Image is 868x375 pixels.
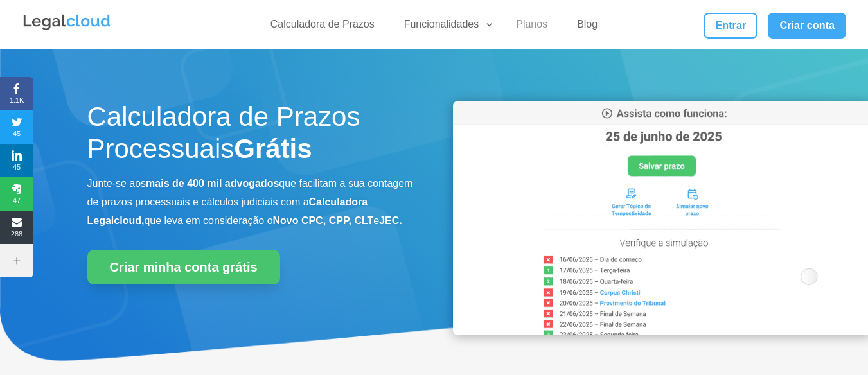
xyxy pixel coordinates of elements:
[87,101,415,172] h1: Calculadora de Prazos Processuais
[273,215,374,226] b: Novo CPC, CPP, CLT
[146,178,279,189] b: mais de 400 mil advogados
[569,18,605,37] a: Blog
[87,196,368,226] b: Calculadora Legalcloud,
[87,175,415,230] p: Junte-se aos que facilitam a sua contagem de prazos processuais e cálculos judiciais com a que le...
[263,18,382,37] a: Calculadora de Prazos
[704,13,757,39] a: Entrar
[508,18,555,37] a: Planos
[22,13,112,32] img: Legalcloud Logo
[396,18,495,37] a: Funcionalidades
[87,250,280,284] a: Criar minha conta grátis
[379,215,402,226] b: JEC.
[22,23,112,34] a: Logo da Legalcloud
[234,134,312,164] strong: Grátis
[768,13,846,39] a: Criar conta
